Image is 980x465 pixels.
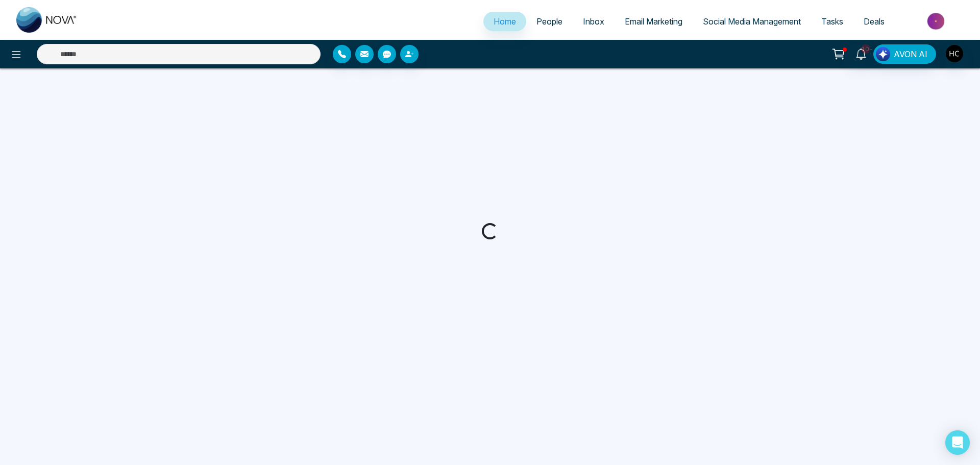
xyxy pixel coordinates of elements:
img: User Avatar [946,45,963,62]
span: People [536,16,562,27]
span: Tasks [821,16,843,27]
span: Email Marketing [625,16,682,27]
img: Lead Flow [876,47,890,61]
a: Home [483,12,526,31]
a: 10+ [849,44,873,62]
img: Nova CRM Logo [16,7,78,33]
span: Inbox [583,16,604,27]
a: People [526,12,573,31]
span: Deals [864,16,885,27]
div: Open Intercom Messenger [945,430,970,455]
a: Deals [853,12,895,31]
a: Tasks [811,12,853,31]
a: Inbox [573,12,615,31]
span: AVON AI [894,48,927,60]
a: Email Marketing [615,12,693,31]
span: Social Media Management [703,16,801,27]
button: AVON AI [873,44,936,64]
span: Home [494,16,516,27]
img: Market-place.gif [900,10,974,33]
a: Social Media Management [693,12,811,31]
span: 10+ [861,44,870,54]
